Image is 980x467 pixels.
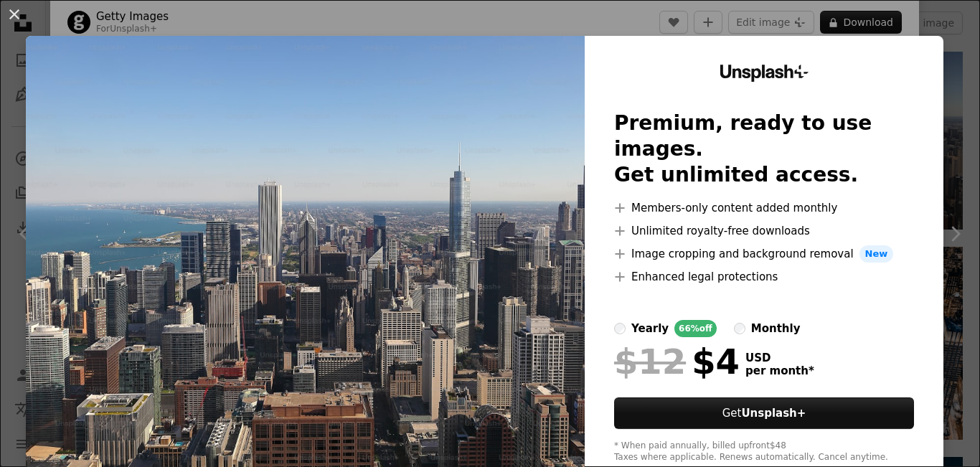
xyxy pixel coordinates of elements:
div: $4 [614,343,740,380]
button: GetUnsplash+ [614,397,914,429]
span: per month * [745,364,814,377]
h2: Premium, ready to use images. Get unlimited access. [614,110,914,188]
span: USD [745,352,814,364]
input: monthly [734,323,745,334]
strong: Unsplash+ [741,407,806,420]
li: Unlimited royalty-free downloads [614,222,914,240]
div: monthly [751,320,801,337]
span: $12 [614,343,686,380]
li: Enhanced legal protections [614,268,914,286]
input: yearly66%off [614,323,626,334]
li: Image cropping and background removal [614,245,914,263]
div: 66% off [674,320,717,337]
div: yearly [631,320,669,337]
div: * When paid annually, billed upfront $48 Taxes where applicable. Renews automatically. Cancel any... [614,440,914,463]
span: New [859,245,894,263]
li: Members-only content added monthly [614,199,914,217]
